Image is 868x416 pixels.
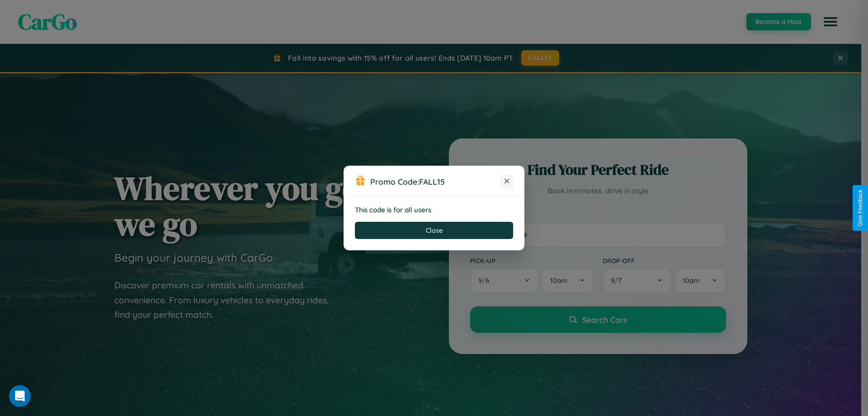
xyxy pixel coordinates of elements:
b: FALL15 [419,177,445,186]
div: Open Intercom Messenger [9,385,31,407]
button: Close [355,222,513,239]
div: Give Feedback [857,190,863,226]
strong: This code is for all users [355,206,431,214]
h3: Promo Code: [370,177,500,186]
